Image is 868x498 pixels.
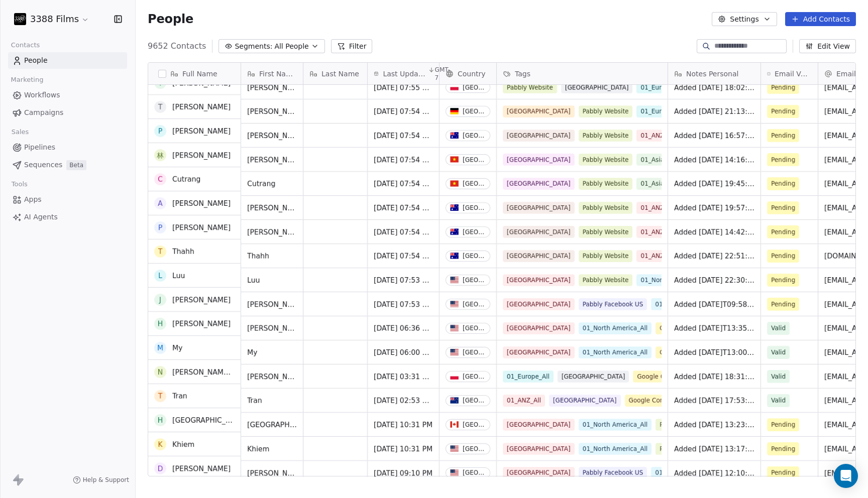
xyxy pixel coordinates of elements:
[7,38,44,53] span: Contacts
[154,366,166,378] span: N
[24,55,48,66] span: People
[515,69,530,79] span: Tags
[154,270,166,282] span: L
[154,390,166,402] span: T
[148,12,193,27] span: People
[7,72,48,87] span: Marketing
[674,203,754,213] span: Added [DATE] 19:57:45 via Pabbly Connect, Location Country: [GEOGRAPHIC_DATA], 3388 Films Subscri...
[274,41,308,52] span: All People
[247,82,297,92] span: [PERSON_NAME]
[154,414,166,426] span: H
[172,343,182,353] span: My
[172,222,231,232] span: [PERSON_NAME]
[66,160,86,170] span: Beta
[154,438,166,450] span: K
[24,194,42,205] span: Apps
[374,420,432,430] span: [DATE] 10:31 PM
[799,39,856,53] button: Edit View
[834,464,858,488] div: Open Intercom Messenger
[235,41,272,52] span: Segments:
[674,323,754,333] span: Added [DATE]T13:35:51+0000 via Pabbly Connect, Location Country: [GEOGRAPHIC_DATA], Facebook Lead...
[374,444,432,454] span: [DATE] 10:31 PM
[148,63,241,84] div: Full Name
[674,347,754,357] span: Added [DATE]T13:00:28+0000 via Pabbly Connect, Location Country: [GEOGRAPHIC_DATA], Facebook Lead...
[148,40,206,52] span: 9652 Contacts
[172,415,235,425] span: [GEOGRAPHIC_DATA][PERSON_NAME]
[241,63,303,84] div: First Name
[247,371,297,382] span: [PERSON_NAME] [PERSON_NAME]
[247,275,260,285] span: Luu
[24,90,60,100] span: Workflows
[24,160,62,170] span: Sequences
[7,125,33,140] span: Sales
[674,396,754,406] span: Added [DATE] 17:53:05 via Pabbly Connect, Location Country: [GEOGRAPHIC_DATA], 3388 Films Subscri...
[247,227,297,237] span: [PERSON_NAME]
[182,69,218,79] span: Full Name
[12,11,91,28] button: 3388 Films
[172,391,187,401] span: Tran
[686,69,738,79] span: Notes Personal
[374,106,433,116] span: [DATE] 07:54 AM
[674,82,754,92] span: Added [DATE] 18:02:01 via Pabbly Connect, Location Country: [GEOGRAPHIC_DATA], 3388 Films Subscri...
[674,275,754,285] span: Added [DATE] 22:30:32 via Pabbly Connect, Location Country: [GEOGRAPHIC_DATA], 3388 Films Subscri...
[247,444,269,454] span: Khiem
[674,371,754,382] span: Added [DATE] 18:31:29 via Pabbly Connect, Location Country: [GEOGRAPHIC_DATA], 3388 Films Subscri...
[374,179,433,189] span: [DATE] 07:54 AM
[7,177,32,192] span: Tools
[247,251,269,261] span: Thahh
[8,52,127,69] a: People
[247,299,297,309] span: [PERSON_NAME]
[668,63,761,84] div: Notes Personal
[374,468,432,478] span: [DATE] 09:10 PM
[674,179,754,189] span: Added [DATE] 19:45:26 via Pabbly Connect, Location Country: [GEOGRAPHIC_DATA], 3388 Films Subscri...
[154,342,166,354] span: M
[154,197,166,209] span: A
[8,104,127,121] a: Campaigns
[154,101,166,113] span: T
[148,85,241,477] div: grid
[374,275,433,285] span: [DATE] 07:53 AM
[247,420,297,430] span: [GEOGRAPHIC_DATA][PERSON_NAME]
[8,139,127,156] a: Pipelines
[172,246,194,257] span: Thahh
[172,174,200,184] span: Cutrang
[497,63,668,84] div: Tags
[374,299,433,309] span: [DATE] 07:53 AM
[674,444,754,454] span: Added [DATE] 13:17:58 via Pabbly Connect, Location Country: [GEOGRAPHIC_DATA], 3388 Films Subscri...
[247,155,297,165] span: [PERSON_NAME]
[154,125,166,137] span: P
[440,63,496,84] div: Country
[247,203,297,213] span: [PERSON_NAME]
[321,69,359,79] span: Last Name
[172,198,231,208] span: [PERSON_NAME]
[154,294,166,306] span: J
[24,212,58,222] span: AI Agents
[674,106,754,116] span: Added [DATE] 21:13:14 via Pabbly Connect, Location Country: [GEOGRAPHIC_DATA], 3388 Films Subscri...
[303,63,367,84] div: Last Name
[154,462,166,474] span: D
[8,87,127,103] a: Workflows
[761,63,818,84] div: Email Verification Status
[374,323,433,333] span: [DATE] 06:36 AM
[154,245,166,258] span: T
[775,69,812,79] span: Email Verification Status
[8,209,127,225] a: AI Agents
[24,142,55,153] span: Pipelines
[247,468,297,478] span: [PERSON_NAME]
[8,191,127,208] a: Apps
[374,371,433,382] span: [DATE] 03:31 AM
[374,251,433,261] span: [DATE] 07:54 AM
[247,106,297,116] span: [PERSON_NAME]
[374,155,433,165] span: [DATE] 07:54 AM
[30,13,79,26] span: 3388 Films
[674,468,754,478] span: Added [DATE] 12:10:03 via Pabbly Connect, Location Country: [GEOGRAPHIC_DATA], 3388 Films Subscri...
[435,66,452,82] span: GMT-7
[172,439,194,449] span: Khiem
[247,396,262,406] span: Tran
[247,347,257,357] span: My
[374,396,433,406] span: [DATE] 02:53 AM
[374,227,433,237] span: [DATE] 07:54 AM
[172,295,231,305] span: [PERSON_NAME]
[374,131,433,141] span: [DATE] 07:54 AM
[374,203,433,213] span: [DATE] 07:54 AM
